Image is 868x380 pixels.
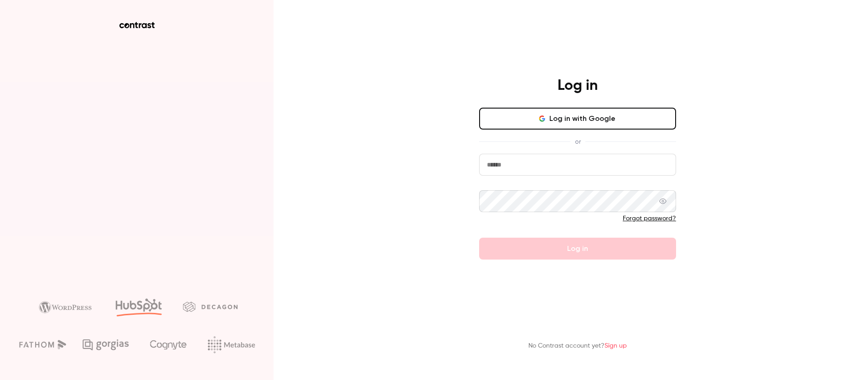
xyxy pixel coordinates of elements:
p: No Contrast account yet? [528,341,627,351]
a: Forgot password? [623,215,676,222]
h4: Log in [558,77,598,95]
button: Log in with Google [479,108,676,130]
img: decagon [183,302,238,312]
span: or [570,137,585,146]
a: Sign up [604,343,627,349]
